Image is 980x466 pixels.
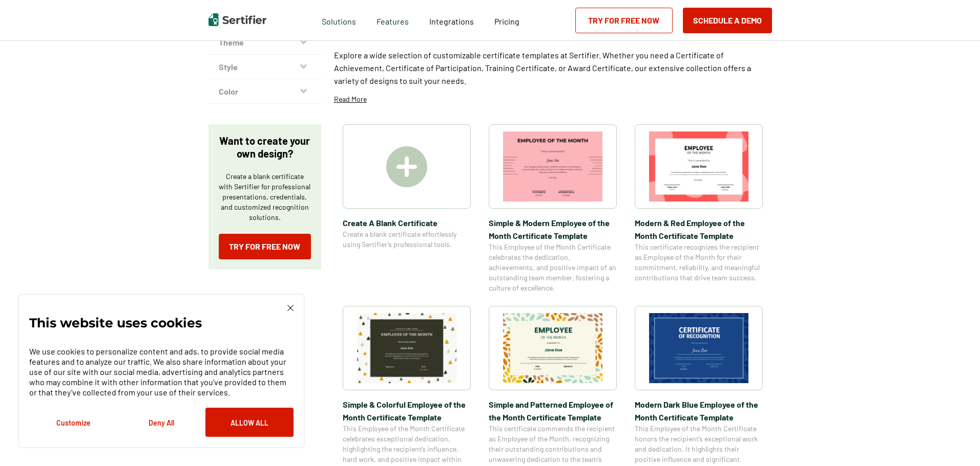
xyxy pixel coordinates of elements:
button: Customize [29,408,117,437]
span: Simple & Colorful Employee of the Month Certificate Template [343,398,471,424]
img: Create A Blank Certificate [386,146,427,187]
p: Read More [334,94,367,104]
img: Simple & Modern Employee of the Month Certificate Template [503,131,602,202]
span: Simple and Patterned Employee of the Month Certificate Template [489,398,617,424]
a: Modern & Red Employee of the Month Certificate TemplateModern & Red Employee of the Month Certifi... [635,124,763,293]
span: Modern Dark Blue Employee of the Month Certificate Template [635,398,763,424]
p: We use cookies to personalize content and ads, to provide social media features and to analyze ou... [29,346,294,397]
button: Theme [208,30,321,55]
span: Pricing [494,16,519,26]
span: Integrations [429,16,474,26]
span: This certificate recognizes the recipient as Employee of the Month for their commitment, reliabil... [635,242,763,283]
button: Allow All [205,408,294,437]
a: Try for Free Now [575,8,673,33]
img: Simple & Colorful Employee of the Month Certificate Template [357,313,456,383]
p: Explore a wide selection of customizable certificate templates at Sertifier. Whether you need a C... [334,49,772,87]
a: Pricing [494,14,519,27]
span: Create a blank certificate effortlessly using Sertifier’s professional tools. [343,229,471,250]
img: Modern & Red Employee of the Month Certificate Template [649,131,748,202]
span: Modern & Red Employee of the Month Certificate Template [635,216,763,242]
a: Integrations [429,14,474,27]
p: This website uses cookies [29,318,202,328]
span: Features [377,14,409,27]
img: Sertifier | Digital Credentialing Platform [208,13,266,26]
img: Simple and Patterned Employee of the Month Certificate Template [503,313,602,383]
button: Style [208,55,321,79]
p: Want to create your own design? [219,135,311,160]
button: Schedule a Demo [683,8,772,33]
span: Simple & Modern Employee of the Month Certificate Template [489,216,617,242]
p: Create a blank certificate with Sertifier for professional presentations, credentials, and custom... [219,171,311,223]
img: Cookie Popup Close [287,305,294,311]
a: Try for Free Now [219,234,311,259]
a: Simple & Modern Employee of the Month Certificate TemplateSimple & Modern Employee of the Month C... [489,124,617,293]
span: This Employee of the Month Certificate celebrates the dedication, achievements, and positive impa... [489,242,617,293]
button: Color [208,79,321,104]
button: Deny All [117,408,205,437]
span: Create A Blank Certificate [343,216,471,229]
img: Modern Dark Blue Employee of the Month Certificate Template [649,313,748,383]
span: Solutions [322,14,356,27]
